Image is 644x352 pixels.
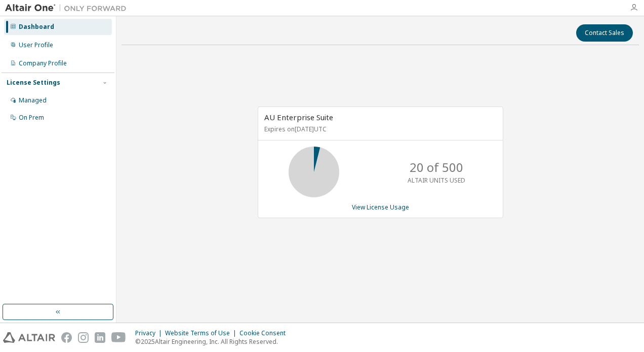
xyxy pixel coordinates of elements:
[165,329,239,337] div: Website Terms of Use
[7,79,60,87] div: License Settings
[19,96,47,104] div: Managed
[5,3,132,13] img: Altair One
[78,332,89,343] img: instagram.svg
[95,332,105,343] img: linkedin.svg
[352,203,409,212] a: View License Usage
[61,332,72,343] img: facebook.svg
[410,159,463,176] p: 20 of 500
[3,332,55,343] img: altair_logo.svg
[19,41,53,49] div: User Profile
[135,337,292,346] p: © 2025 Altair Engineering, Inc. All Rights Reserved.
[264,125,494,133] p: Expires on [DATE] UTC
[19,23,54,31] div: Dashboard
[111,332,126,343] img: youtube.svg
[264,112,333,122] span: AU Enterprise Suite
[19,59,67,67] div: Company Profile
[576,24,633,42] button: Contact Sales
[135,329,165,337] div: Privacy
[239,329,292,337] div: Cookie Consent
[19,114,44,122] div: On Prem
[408,176,465,185] p: ALTAIR UNITS USED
